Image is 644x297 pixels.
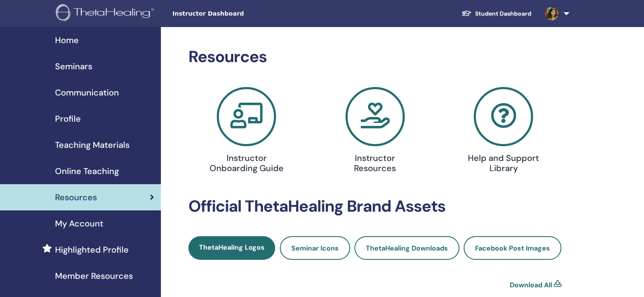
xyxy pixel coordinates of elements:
a: ThetaHealing Downloads [354,236,459,260]
span: My Account [55,217,103,230]
span: ThetaHealing Downloads [366,244,448,253]
span: Member Resources [55,270,133,282]
a: Facebook Post Images [464,236,561,260]
h4: Help and Support Library [462,153,545,173]
span: Seminars [55,60,92,73]
a: Student Dashboard [455,6,538,22]
a: Instructor Resources [316,87,434,177]
h2: Official ThetaHealing Brand Assets [188,197,561,216]
span: Highlighted Profile [55,243,129,256]
h4: Instructor Resources [334,153,417,173]
span: Online Teaching [55,165,119,177]
img: default.jpg [545,7,558,20]
span: Facebook Post Images [475,244,550,253]
span: Instructor Dashboard [172,9,299,18]
a: ThetaHealing Logos [188,236,275,260]
h2: Resources [188,47,561,67]
span: Home [55,34,79,46]
img: graduation-cap-white.svg [462,10,472,17]
h4: Instructor Onboarding Guide [205,153,288,173]
span: Seminar Icons [291,244,339,253]
span: Communication [55,86,119,99]
span: Resources [55,191,97,204]
span: ThetaHealing Logos [199,243,265,252]
a: Seminar Icons [280,236,350,260]
a: Download All [510,280,552,290]
span: Profile [55,112,81,125]
a: Instructor Onboarding Guide [187,87,306,177]
img: logo.png [56,4,157,23]
span: Teaching Materials [55,139,130,151]
a: Help and Support Library [444,87,563,177]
